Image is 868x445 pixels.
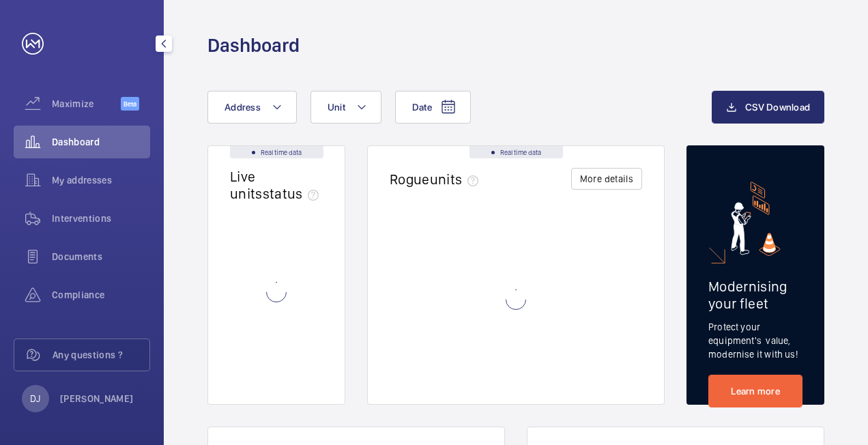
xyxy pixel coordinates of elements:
[745,102,810,113] span: CSV Download
[52,288,150,302] span: Compliance
[52,212,150,225] span: Interventions
[60,392,134,405] p: [PERSON_NAME]
[310,91,381,124] button: Unit
[230,168,324,202] h2: Live units
[390,171,484,188] h2: Rogue
[328,102,345,113] span: Unit
[731,182,781,256] img: marketing-card.svg
[708,375,802,407] a: Learn more
[412,102,432,113] span: Date
[708,278,802,312] h2: Modernising your fleet
[53,348,149,362] span: Any questions ?
[263,185,325,202] span: status
[121,97,139,111] span: Beta
[52,173,150,187] span: My addresses
[52,97,121,111] span: Maximize
[52,135,150,149] span: Dashboard
[207,33,300,58] h1: Dashboard
[395,91,471,124] button: Date
[52,250,150,263] span: Documents
[708,320,802,361] p: Protect your equipment's value, modernise it with us!
[469,146,563,158] div: Real time data
[571,168,642,190] button: More details
[30,392,40,405] p: DJ
[430,171,484,188] span: units
[712,91,824,124] button: CSV Download
[207,91,297,124] button: Address
[225,102,261,113] span: Address
[230,146,323,158] div: Real time data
